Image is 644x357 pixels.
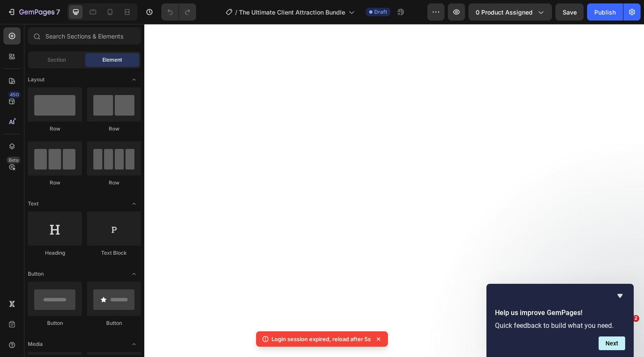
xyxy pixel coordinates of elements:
[495,321,625,330] p: Quick feedback to build what you need.
[6,157,21,164] div: Beta
[476,8,533,17] span: 0 product assigned
[235,8,237,17] span: /
[555,3,584,21] button: Save
[87,125,141,133] div: Row
[28,76,45,83] span: Layout
[495,291,625,350] div: Help us improve GemPages!
[594,8,616,17] div: Publish
[587,3,623,21] button: Publish
[127,73,141,86] span: Toggle open
[127,197,141,211] span: Toggle open
[374,8,387,16] span: Draft
[632,315,639,322] span: 2
[563,9,577,16] span: Save
[144,24,644,357] iframe: Design area
[48,56,66,64] span: Section
[127,337,141,351] span: Toggle open
[28,200,39,208] span: Text
[28,27,141,45] input: Search Sections & Elements
[468,3,552,21] button: 0 product assigned
[495,308,625,318] h2: Help us improve GemPages!
[28,340,43,348] span: Media
[87,179,141,187] div: Row
[239,8,345,17] span: The Ultimate Client Attraction Bundle
[102,56,122,64] span: Element
[161,3,196,21] div: Undo/Redo
[28,179,82,187] div: Row
[87,249,141,257] div: Text Block
[8,91,21,98] div: 450
[28,125,82,133] div: Row
[127,267,141,281] span: Toggle open
[271,335,371,343] p: Login session expired, reload after 5s
[87,319,141,327] div: Button
[28,249,82,257] div: Heading
[28,270,44,278] span: Button
[3,3,64,21] button: 7
[56,7,60,17] p: 7
[28,319,82,327] div: Button
[615,291,625,301] button: Hide survey
[599,336,625,350] button: Next question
